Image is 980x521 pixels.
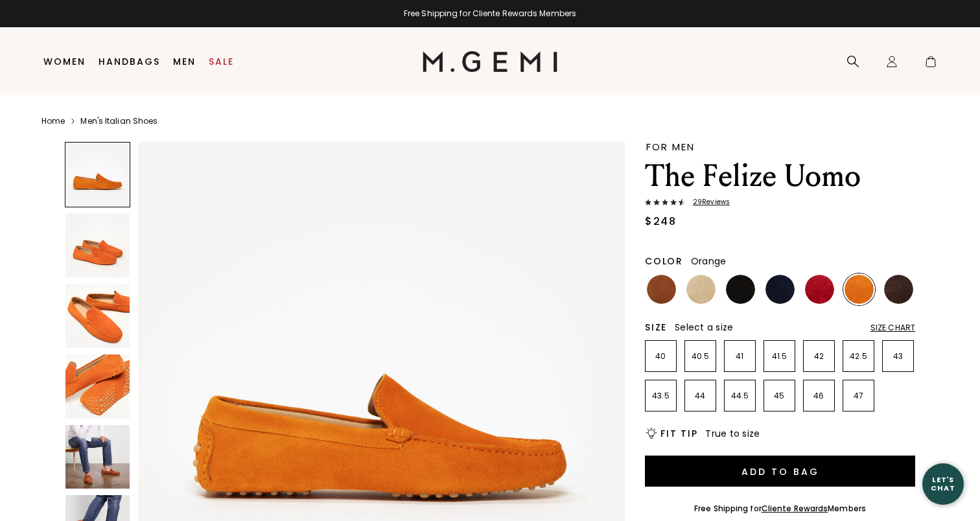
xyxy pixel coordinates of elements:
[173,56,196,67] a: Men
[65,284,130,348] img: The Felize Uomo
[691,255,727,268] span: Orange
[843,351,874,362] p: 42.5
[645,198,915,209] a: 29Reviews
[686,275,716,304] img: Latte
[685,198,730,206] span: 29 Review s
[646,142,915,152] div: FOR MEN
[725,351,755,362] p: 41
[805,275,834,304] img: Sunset Red
[65,425,130,489] img: The Felize Uomo
[705,427,760,440] span: True to size
[804,391,834,401] p: 46
[762,503,828,514] a: Cliente Rewards
[65,213,130,277] img: The Felize Uomo
[764,391,795,401] p: 45
[883,351,913,362] p: 43
[43,56,86,67] a: Women
[99,56,160,67] a: Handbags
[725,391,755,401] p: 44.5
[843,391,874,401] p: 47
[804,351,834,362] p: 42
[685,351,716,362] p: 40.5
[209,56,234,67] a: Sale
[646,391,676,401] p: 43.5
[65,354,130,419] img: The Felize Uomo
[645,322,667,332] h2: Size
[845,275,874,304] img: Orange
[423,51,558,72] img: M.Gemi
[675,321,733,334] span: Select a size
[646,351,676,362] p: 40
[765,275,795,304] img: Midnight Blue
[645,158,915,194] h1: The Felize Uomo
[726,275,755,304] img: Black
[685,391,716,401] p: 44
[41,116,65,126] a: Home
[694,504,866,514] div: Free Shipping for Members
[647,275,676,304] img: Saddle
[884,275,913,304] img: Chocolate
[922,476,964,492] div: Let's Chat
[764,351,795,362] p: 41.5
[660,428,697,439] h2: Fit Tip
[645,256,683,266] h2: Color
[870,323,915,333] div: Size Chart
[80,116,157,126] a: Men's Italian Shoes
[645,456,915,487] button: Add to Bag
[645,214,676,229] div: $248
